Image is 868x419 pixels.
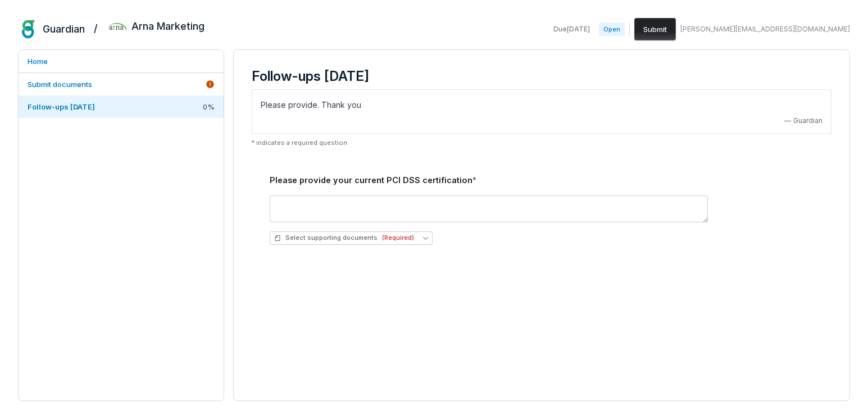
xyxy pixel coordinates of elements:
[203,102,215,112] span: 0 %
[43,22,85,37] h2: Guardian
[19,73,224,95] a: Submit documents
[382,234,414,242] span: (Required)
[131,19,204,34] h2: Arna Marketing
[274,234,414,242] span: Select supporting documents
[553,25,590,34] span: Due [DATE]
[252,139,831,147] p: * indicates a required question
[634,18,676,40] button: Submit
[270,174,827,186] div: Please provide your current PCI DSS certification
[19,95,224,118] a: Follow-ups [DATE]0%
[261,98,822,112] p: Please provide. Thank you
[784,116,791,125] span: —
[19,50,224,72] a: Home
[94,19,98,36] h2: /
[680,25,850,34] span: [PERSON_NAME][EMAIL_ADDRESS][DOMAIN_NAME]
[252,68,831,85] h3: Follow-ups [DATE]
[28,102,95,111] span: Follow-ups [DATE]
[599,22,625,36] span: Open
[28,80,92,89] span: Submit documents
[793,116,822,125] span: Guardian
